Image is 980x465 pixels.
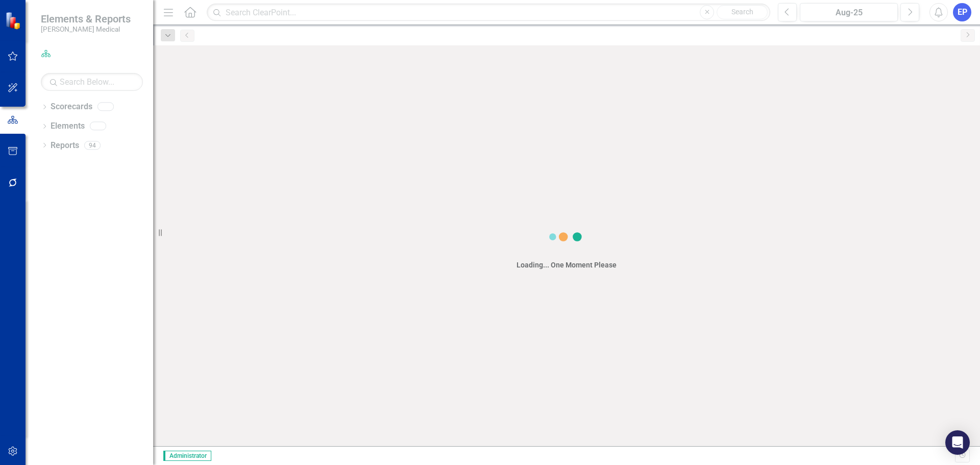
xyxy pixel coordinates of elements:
a: Scorecards [51,101,92,113]
span: Administrator [163,451,211,461]
button: Aug-25 [800,3,898,21]
div: Loading... One Moment Please [517,260,617,270]
input: Search ClearPoint... [207,4,770,21]
input: Search Below... [41,73,143,91]
div: Aug-25 [803,7,894,19]
span: Elements & Reports [41,13,131,25]
a: Elements [51,120,85,132]
span: Search [731,8,753,16]
small: [PERSON_NAME] Medical [41,25,131,33]
img: ClearPoint Strategy [5,12,23,30]
div: 94 [84,141,101,150]
button: Search [717,5,768,19]
a: Reports [51,140,79,152]
button: EP [953,3,971,21]
div: Open Intercom Messenger [945,430,970,455]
